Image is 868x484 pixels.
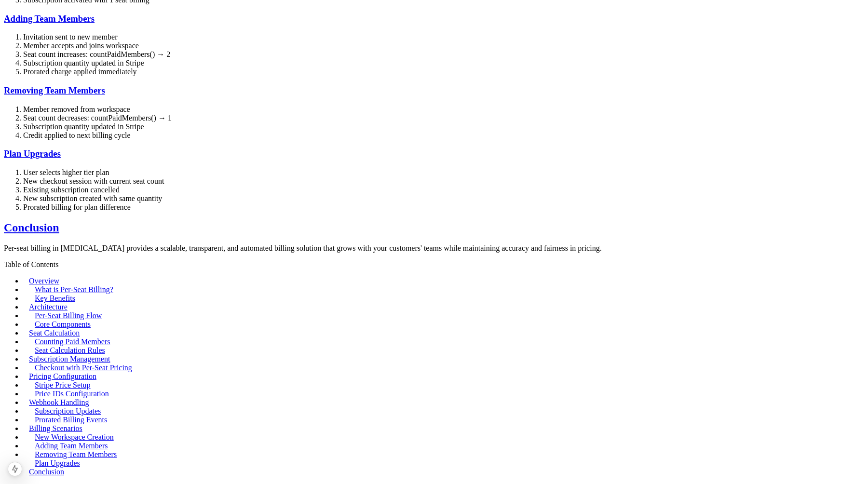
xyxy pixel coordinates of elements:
p: Per-seat billing in [MEDICAL_DATA] provides a scalable, transparent, and automated billing soluti... [4,244,864,253]
li: Seat count decreases: countPaidMembers() → 1 [23,114,864,122]
li: User selects higher tier plan [23,168,864,177]
li: Existing subscription cancelled [23,186,864,194]
li: Member accepts and joins workspace [23,41,864,50]
a: New Workspace Creation [35,433,114,441]
a: Overview [29,277,59,285]
li: Prorated charge applied immediately [23,67,864,76]
a: Core Components [35,320,91,328]
li: Subscription quantity updated in Stripe [23,122,864,131]
a: Stripe Price Setup [35,381,91,389]
a: Conclusion [4,221,59,234]
li: Seat count increases: countPaidMembers() → 2 [23,50,864,59]
div: Table of Contents [4,260,864,269]
a: Plan Upgrades [4,148,61,159]
a: Counting Paid Members [35,337,110,346]
a: Subscription Updates [35,407,101,415]
a: Adding Team Members [35,442,108,450]
a: Billing Scenarios [29,424,82,432]
a: Prorated Billing Events [35,416,107,424]
a: Price IDs Configuration [35,390,109,398]
a: Removing Team Members [4,85,105,95]
li: Subscription quantity updated in Stripe [23,59,864,67]
li: New checkout session with current seat count [23,177,864,186]
a: Checkout with Per-Seat Pricing [35,363,132,372]
a: Removing Team Members [35,450,117,458]
a: Adding Team Members [4,13,95,24]
li: New subscription created with same quantity [23,194,864,203]
li: Credit applied to next billing cycle [23,131,864,140]
a: Conclusion [29,468,64,476]
a: Subscription Management [29,355,110,363]
a: Webhook Handling [29,398,89,406]
li: Prorated billing for plan difference [23,203,864,212]
li: Invitation sent to new member [23,33,864,41]
a: Architecture [29,303,68,311]
a: Plan Upgrades [35,459,80,467]
a: Pricing Configuration [29,372,96,380]
li: Member removed from workspace [23,105,864,114]
a: What is Per-Seat Billing? [35,285,113,294]
a: Key Benefits [35,294,75,302]
a: Seat Calculation [29,329,80,337]
a: Per-Seat Billing Flow [35,311,102,320]
a: Seat Calculation Rules [35,346,105,354]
